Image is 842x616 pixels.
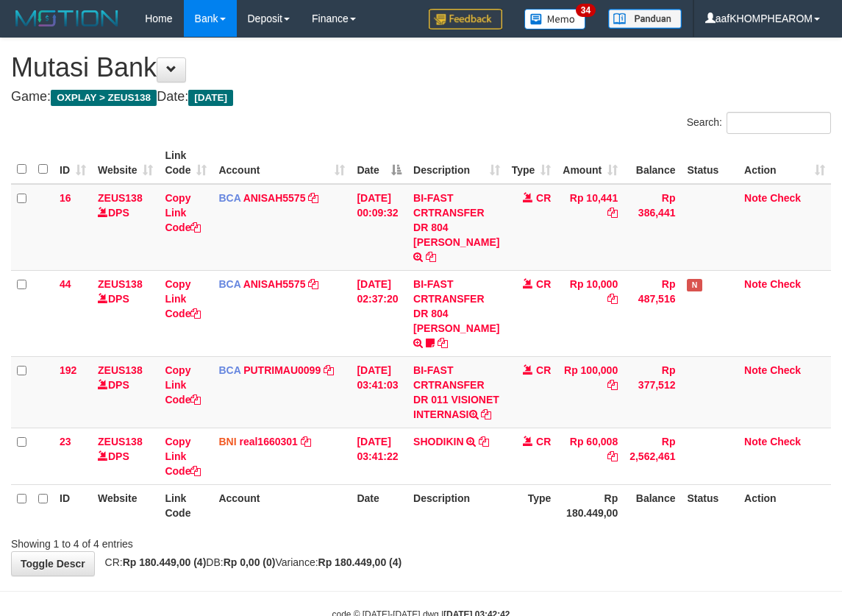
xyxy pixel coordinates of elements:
td: DPS [92,428,159,484]
th: Date [351,484,407,526]
th: Description [407,484,505,526]
td: BI-FAST CRTRANSFER DR 804 [PERSON_NAME] [407,270,505,356]
span: CR [536,364,551,376]
th: Balance [624,142,681,184]
a: real1660301 [239,436,297,447]
span: BCA [218,364,240,376]
span: 44 [60,278,71,290]
th: Rp 180.449,00 [557,484,624,526]
strong: Rp 0,00 (0) [224,556,276,568]
a: Check [770,192,801,204]
th: Action: activate to sort column ascending [738,142,831,184]
a: Copy Rp 10,441 to clipboard [607,207,618,219]
span: 23 [60,436,71,447]
a: ZEUS138 [98,364,143,376]
span: [DATE] [188,90,233,106]
td: BI-FAST CRTRANSFER DR 011 VISIONET INTERNASI [407,356,505,428]
strong: Rp 180.449,00 (4) [318,556,402,568]
td: Rp 10,000 [557,270,624,356]
a: PUTRIMAU0099 [243,364,321,376]
a: Copy ANISAH5575 to clipboard [308,278,318,290]
th: Status [681,484,738,526]
a: ZEUS138 [98,192,143,204]
th: Date: activate to sort column descending [351,142,407,184]
a: Copy Link Code [165,278,201,319]
a: Copy Rp 100,000 to clipboard [607,379,618,391]
a: SHODIKIN [413,436,463,447]
td: [DATE] 00:09:32 [351,184,407,271]
img: Button%20Memo.svg [524,9,586,29]
a: Copy Link Code [165,436,201,477]
a: Copy SHODIKIN to clipboard [479,436,489,447]
a: Note [744,192,767,204]
img: MOTION_logo.png [11,7,123,29]
a: Note [744,436,767,447]
th: Action [738,484,831,526]
th: Link Code [159,484,213,526]
a: ANISAH5575 [243,278,306,290]
a: Check [770,278,801,290]
span: BCA [218,192,240,204]
a: Copy Link Code [165,364,201,406]
th: Amount: activate to sort column ascending [557,142,624,184]
th: Status [681,142,738,184]
a: Copy ANISAH5575 to clipboard [308,192,318,204]
th: Description: activate to sort column ascending [407,142,505,184]
th: Balance [624,484,681,526]
td: [DATE] 03:41:22 [351,428,407,484]
span: CR [536,192,551,204]
th: ID [54,484,92,526]
td: Rp 100,000 [557,356,624,428]
td: Rp 10,441 [557,184,624,271]
h1: Mutasi Bank [11,53,831,82]
a: Check [770,436,801,447]
a: Note [744,278,767,290]
a: Copy Rp 60,008 to clipboard [607,450,618,462]
a: ZEUS138 [98,278,143,290]
span: 16 [60,192,71,204]
a: Note [744,364,767,376]
a: ZEUS138 [98,436,143,447]
th: Website: activate to sort column ascending [92,142,159,184]
th: Account [213,484,351,526]
a: Copy Rp 10,000 to clipboard [607,293,618,305]
th: ID: activate to sort column ascending [54,142,92,184]
span: BNI [218,436,236,447]
td: BI-FAST CRTRANSFER DR 804 [PERSON_NAME] [407,184,505,271]
img: Feedback.jpg [429,9,502,29]
td: [DATE] 03:41:03 [351,356,407,428]
img: panduan.png [608,9,682,29]
a: Copy BI-FAST CRTRANSFER DR 804 AGUS SALIM to clipboard [426,251,436,263]
td: DPS [92,184,159,271]
td: [DATE] 02:37:20 [351,270,407,356]
td: Rp 2,562,461 [624,428,681,484]
td: DPS [92,270,159,356]
td: DPS [92,356,159,428]
a: Check [770,364,801,376]
a: Copy BI-FAST CRTRANSFER DR 011 VISIONET INTERNASI to clipboard [481,408,491,420]
th: Account: activate to sort column ascending [213,142,351,184]
a: ANISAH5575 [243,192,306,204]
th: Type [506,484,557,526]
td: Rp 60,008 [557,428,624,484]
span: OXPLAY > ZEUS138 [51,90,157,106]
span: 34 [576,4,596,17]
span: CR [536,278,551,290]
th: Link Code: activate to sort column ascending [159,142,213,184]
a: Copy real1660301 to clipboard [301,436,311,447]
h4: Game: Date: [11,90,831,105]
a: Copy PUTRIMAU0099 to clipboard [324,364,334,376]
a: Copy Link Code [165,192,201,233]
label: Search: [687,112,831,134]
strong: Rp 180.449,00 (4) [123,556,207,568]
th: Website [92,484,159,526]
td: Rp 386,441 [624,184,681,271]
td: Rp 487,516 [624,270,681,356]
span: BCA [218,278,240,290]
input: Search: [727,112,831,134]
td: Rp 377,512 [624,356,681,428]
span: Has Note [687,279,702,291]
span: 192 [60,364,76,376]
span: CR: DB: Variance: [98,556,402,568]
a: Toggle Descr [11,551,95,576]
